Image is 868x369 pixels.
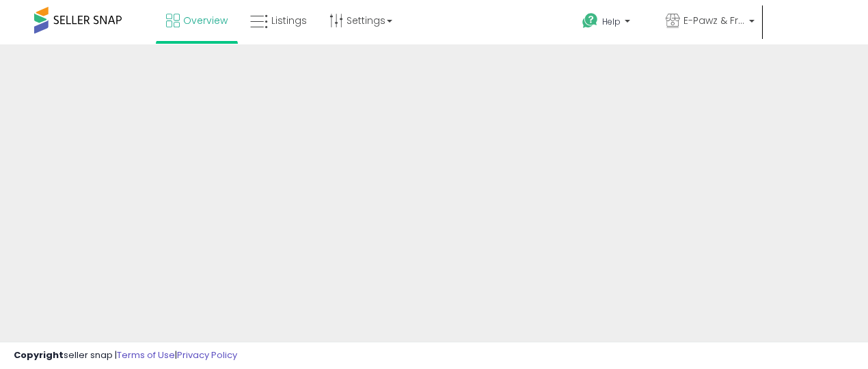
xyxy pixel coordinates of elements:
[582,12,599,29] i: Get Help
[271,14,307,27] span: Listings
[14,349,237,362] div: seller snap | |
[183,14,228,27] span: Overview
[602,16,621,27] span: Help
[683,14,745,27] span: E-Pawz & Friends
[117,348,175,361] a: Terms of Use
[571,2,653,44] a: Help
[177,348,237,361] a: Privacy Policy
[14,348,64,361] strong: Copyright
